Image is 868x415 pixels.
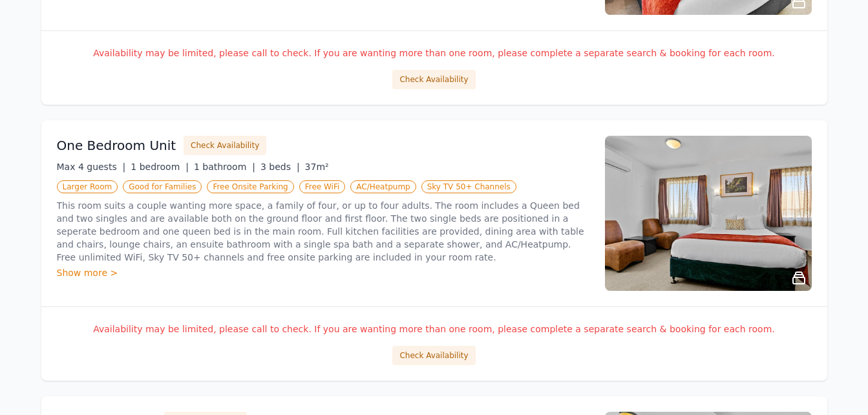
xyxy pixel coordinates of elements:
[194,162,255,172] span: 1 bathroom |
[299,180,346,193] span: Free WiFi
[131,162,189,172] span: 1 bedroom |
[57,47,812,59] p: Availability may be limited, please call to check. If you are wanting more than one room, please ...
[421,180,516,193] span: Sky TV 50+ Channels
[57,266,589,279] div: Show more >
[57,180,118,193] span: Larger Room
[57,136,176,154] h3: One Bedroom Unit
[57,323,812,335] p: Availability may be limited, please call to check. If you are wanting more than one room, please ...
[392,346,475,365] button: Check Availability
[305,162,329,172] span: 37m²
[57,162,126,172] span: Max 4 guests |
[392,70,475,89] button: Check Availability
[184,136,266,155] button: Check Availability
[57,199,589,264] p: This room suits a couple wanting more space, a family of four, or up to four adults. The room inc...
[207,180,293,193] span: Free Onsite Parking
[260,162,300,172] span: 3 beds |
[123,180,202,193] span: Good for Families
[350,180,416,193] span: AC/Heatpump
